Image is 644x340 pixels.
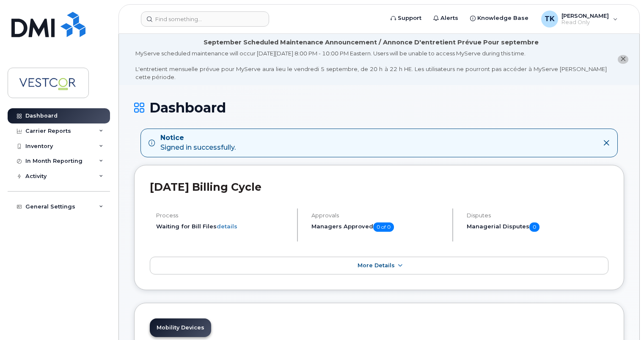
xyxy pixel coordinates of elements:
[135,49,607,81] div: MyServe scheduled maintenance will occur [DATE][DATE] 8:00 PM - 10:00 PM Eastern. Users will be u...
[150,318,211,337] a: Mobility Devices
[358,262,395,269] span: More Details
[134,100,624,115] h1: Dashboard
[204,38,539,47] div: September Scheduled Maintenance Announcement / Annonce D'entretient Prévue Pour septembre
[217,223,237,230] a: details
[618,55,628,64] button: close notification
[156,222,290,230] li: Waiting for Bill Files
[529,222,539,232] span: 0
[160,133,236,153] div: Signed in successfully.
[467,212,608,219] h4: Disputes
[467,222,608,232] h5: Managerial Disputes
[311,222,445,232] h5: Managers Approved
[156,212,290,219] h4: Process
[311,212,445,219] h4: Approvals
[160,133,236,143] strong: Notice
[150,181,608,193] h2: [DATE] Billing Cycle
[373,222,394,232] span: 0 of 0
